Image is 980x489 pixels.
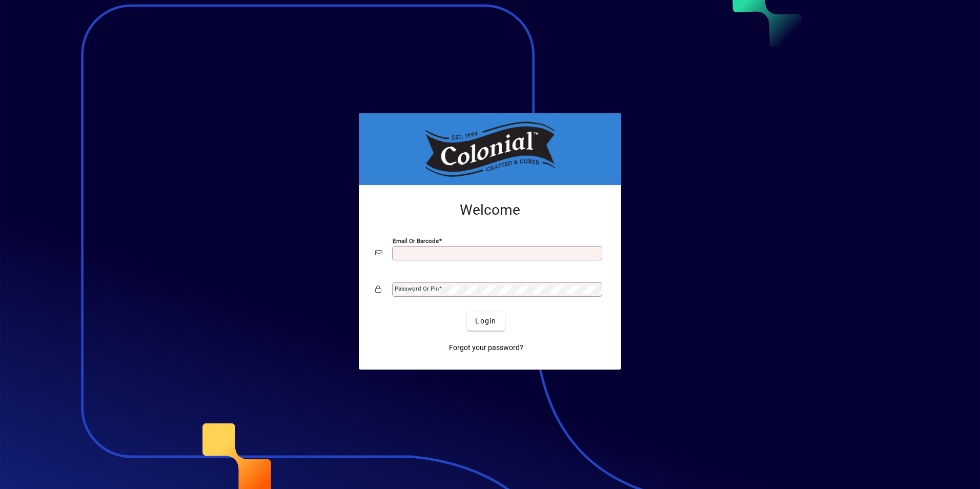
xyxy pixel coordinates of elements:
h2: Welcome [375,201,605,219]
span: Forgot your password? [449,342,523,353]
mat-label: Password or Pin [395,285,439,292]
a: Forgot your password? [445,339,527,357]
button: Login [467,312,504,331]
span: Login [475,316,496,327]
mat-label: Email or Barcode [393,237,439,244]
